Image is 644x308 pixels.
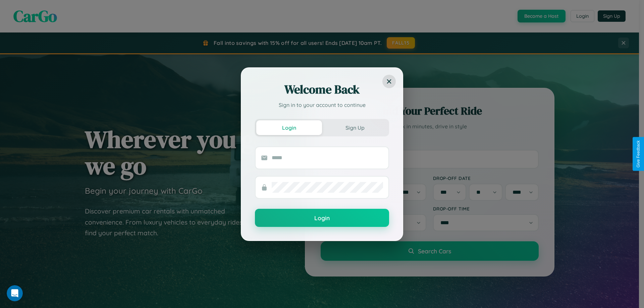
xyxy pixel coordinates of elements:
[255,81,389,98] h2: Welcome Back
[255,209,389,227] button: Login
[7,285,23,301] iframe: Intercom live chat
[322,120,388,135] button: Sign Up
[256,120,322,135] button: Login
[636,140,641,168] div: Give Feedback
[255,101,389,109] p: Sign in to your account to continue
